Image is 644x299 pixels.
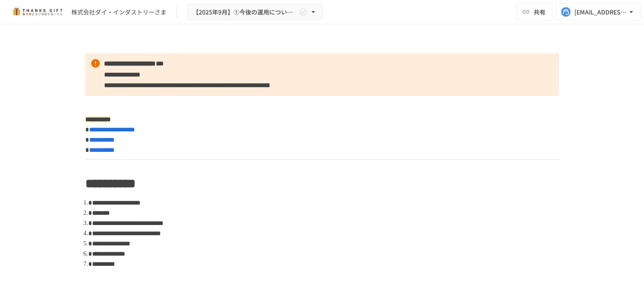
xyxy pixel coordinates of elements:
[71,8,166,17] div: 株式会社ダイ・インダストリーさま
[534,7,546,17] span: 共有
[187,4,323,20] button: 【2025年9月】①今後の運用についてのご案内/THANKS GIFTキックオフMTG
[574,7,627,17] div: [EMAIL_ADDRESS][DOMAIN_NAME]
[10,5,65,19] img: mMP1OxWUAhQbsRWCurg7vIHe5HqDpP7qZo7fRoNLXQh
[193,7,297,17] span: 【2025年9月】①今後の運用についてのご案内/THANKS GIFTキックオフMTG
[556,3,641,20] button: [EMAIL_ADDRESS][DOMAIN_NAME]
[517,3,552,20] button: 共有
